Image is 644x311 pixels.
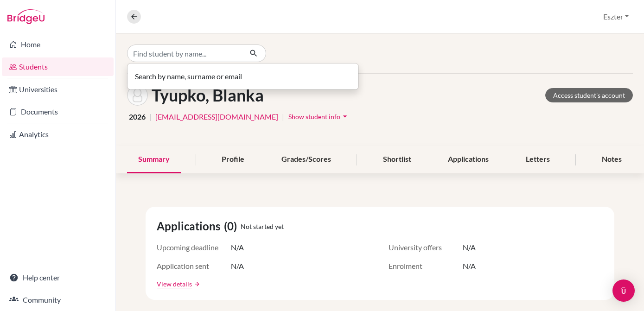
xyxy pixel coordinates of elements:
[157,242,231,253] span: Upcoming deadline
[599,8,633,25] button: Eszter
[372,146,422,173] div: Shortlist
[241,222,284,231] span: Not started yet
[545,88,633,102] a: Access student's account
[231,242,244,253] span: N/A
[463,260,476,272] span: N/A
[192,281,200,287] a: arrow_forward
[463,242,476,253] span: N/A
[157,260,231,272] span: Application sent
[340,112,350,121] i: arrow_drop_down
[127,146,181,173] div: Summary
[288,109,350,124] button: Show student infoarrow_drop_down
[591,146,633,173] div: Notes
[157,279,192,289] a: View details
[129,111,146,122] span: 2026
[270,146,342,173] div: Grades/Scores
[127,85,148,106] img: Blanka Tyupko's avatar
[2,80,114,99] a: Universities
[389,242,463,253] span: University offers
[152,85,264,105] h1: Tyupko, Blanka
[288,113,340,121] span: Show student info
[149,111,152,122] span: |
[515,146,561,173] div: Letters
[135,71,351,82] p: Search by name, surname or email
[2,125,114,144] a: Analytics
[155,111,278,122] a: [EMAIL_ADDRESS][DOMAIN_NAME]
[224,218,241,235] span: (0)
[157,218,224,235] span: Applications
[2,35,114,54] a: Home
[2,268,114,287] a: Help center
[389,260,463,272] span: Enrolment
[231,260,244,272] span: N/A
[612,279,635,302] div: Open Intercom Messenger
[7,9,45,24] img: Bridge-U
[437,146,500,173] div: Applications
[282,111,284,122] span: |
[2,102,114,121] a: Documents
[2,57,114,76] a: Students
[2,291,114,309] a: Community
[127,44,242,62] input: Find student by name...
[210,146,255,173] div: Profile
